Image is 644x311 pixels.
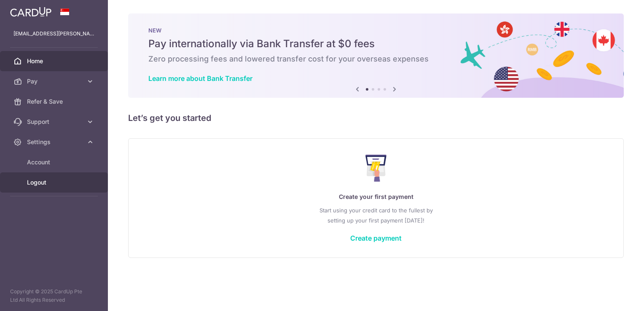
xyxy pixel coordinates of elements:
[27,57,83,65] span: Home
[128,13,624,98] img: Bank transfer banner
[148,37,604,51] h5: Pay internationally via Bank Transfer at $0 fees
[145,205,606,225] p: Start using your credit card to the fullest by setting up your first payment [DATE]!
[27,178,83,187] span: Logout
[13,29,94,38] p: [EMAIL_ADDRESS][PERSON_NAME][DOMAIN_NAME]
[27,77,83,86] span: Pay
[10,7,51,17] img: CardUp
[148,27,604,34] p: NEW
[145,192,606,202] p: Create your first payment
[148,54,604,64] h6: Zero processing fees and lowered transfer cost for your overseas expenses
[27,138,83,146] span: Settings
[128,111,624,125] h5: Let’s get you started
[365,155,387,182] img: Make Payment
[27,97,83,106] span: Refer & Save
[27,158,83,166] span: Account
[148,74,252,83] a: Learn more about Bank Transfer
[350,234,402,242] a: Create payment
[27,118,83,126] span: Support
